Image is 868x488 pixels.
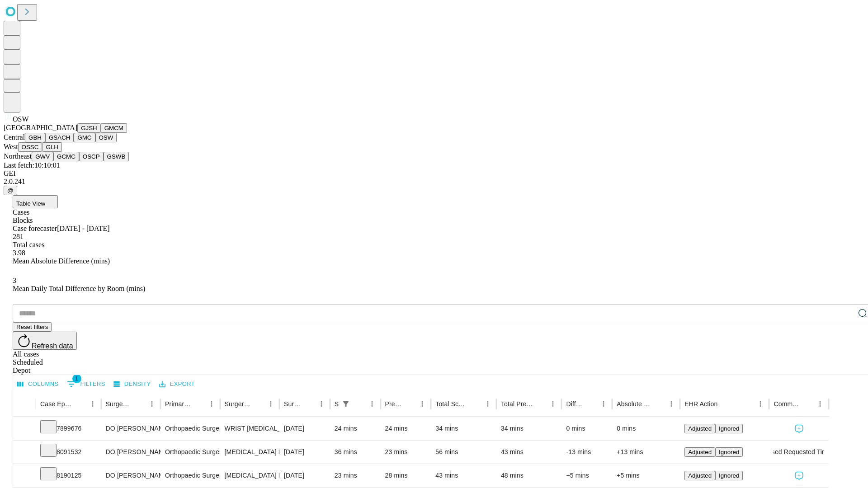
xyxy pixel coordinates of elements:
[13,332,77,350] button: Refresh data
[715,471,743,480] button: Ignored
[4,133,25,141] span: Central
[165,400,191,408] div: Primary Service
[597,398,610,410] button: Menu
[534,398,547,410] button: Sort
[18,142,42,152] button: OSSC
[566,417,608,440] div: 0 mins
[566,464,608,487] div: +5 mins
[501,400,533,408] div: Total Predicted Duration
[7,187,14,194] span: @
[335,441,376,464] div: 36 mins
[106,441,156,464] div: DO [PERSON_NAME] [PERSON_NAME] Do
[4,178,864,186] div: 2.0.241
[4,152,32,160] span: Northeast
[252,398,264,410] button: Sort
[435,441,492,464] div: 56 mins
[13,233,24,240] span: 281
[16,200,45,207] span: Table View
[13,277,16,284] span: 3
[774,441,824,464] div: Used Requested Time
[652,398,665,410] button: Sort
[481,398,494,410] button: Menu
[165,464,215,487] div: Orthopaedic Surgery
[335,464,376,487] div: 23 mins
[205,398,218,410] button: Menu
[774,400,800,408] div: Comments
[4,169,864,178] div: GEI
[684,400,717,408] div: EHR Action
[684,424,715,433] button: Adjusted
[57,225,109,232] span: [DATE] - [DATE]
[302,398,315,410] button: Sort
[435,400,468,408] div: Total Scheduled Duration
[65,377,108,391] button: Show filters
[32,342,73,350] span: Refresh data
[13,115,29,123] span: OSW
[547,398,559,410] button: Menu
[74,133,95,142] button: GMC
[40,464,97,487] div: 8190125
[719,425,739,432] span: Ignored
[684,447,715,457] button: Adjusted
[25,133,45,142] button: GBH
[146,398,158,410] button: Menu
[617,400,651,408] div: Absolute Difference
[165,417,215,440] div: Orthopaedic Surgery
[718,398,731,410] button: Sort
[45,133,74,142] button: GSACH
[754,398,767,410] button: Menu
[585,398,597,410] button: Sort
[106,417,156,440] div: DO [PERSON_NAME] [PERSON_NAME] Do
[101,123,127,133] button: GMCM
[385,441,427,464] div: 23 mins
[40,441,97,464] div: 8091532
[719,472,739,479] span: Ignored
[18,421,31,437] button: Expand
[225,400,251,408] div: Surgery Name
[566,400,584,408] div: Difference
[340,398,352,410] div: 1 active filter
[225,441,275,464] div: [MEDICAL_DATA] RELEASE
[469,398,481,410] button: Sort
[335,400,339,408] div: Scheduled In Room Duration
[403,398,416,410] button: Sort
[688,425,712,432] span: Adjusted
[225,417,275,440] div: WRIST [MEDICAL_DATA] SURGERY RELEASE TRANSVERSE [MEDICAL_DATA] LIGAMENT
[111,377,153,391] button: Density
[385,400,403,408] div: Predicted In Room Duration
[416,398,429,410] button: Menu
[40,400,73,408] div: Case Epic Id
[40,417,97,440] div: 7899676
[353,398,366,410] button: Sort
[165,441,215,464] div: Orthopaedic Surgery
[264,398,277,410] button: Menu
[79,152,104,161] button: OSCP
[501,417,557,440] div: 34 mins
[18,468,31,484] button: Expand
[86,398,99,410] button: Menu
[16,324,48,330] span: Reset filters
[133,398,146,410] button: Sort
[106,464,156,487] div: DO [PERSON_NAME] [PERSON_NAME] Do
[225,464,275,487] div: [MEDICAL_DATA] RELEASE
[684,471,715,480] button: Adjusted
[13,257,110,265] span: Mean Absolute Difference (mins)
[566,441,608,464] div: -13 mins
[801,398,814,410] button: Sort
[284,441,325,464] div: [DATE]
[501,464,557,487] div: 48 mins
[617,464,675,487] div: +5 mins
[106,400,132,408] div: Surgeon Name
[13,195,58,208] button: Table View
[42,142,61,152] button: GLH
[340,398,352,410] button: Show filters
[284,400,302,408] div: Surgery Date
[767,441,830,464] span: Used Requested Time
[13,285,145,292] span: Mean Daily Total Difference by Room (mins)
[53,152,79,161] button: GCMC
[13,241,44,249] span: Total cases
[15,377,61,391] button: Select columns
[13,322,52,332] button: Reset filters
[665,398,678,410] button: Menu
[4,161,60,169] span: Last fetch: 10:10:01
